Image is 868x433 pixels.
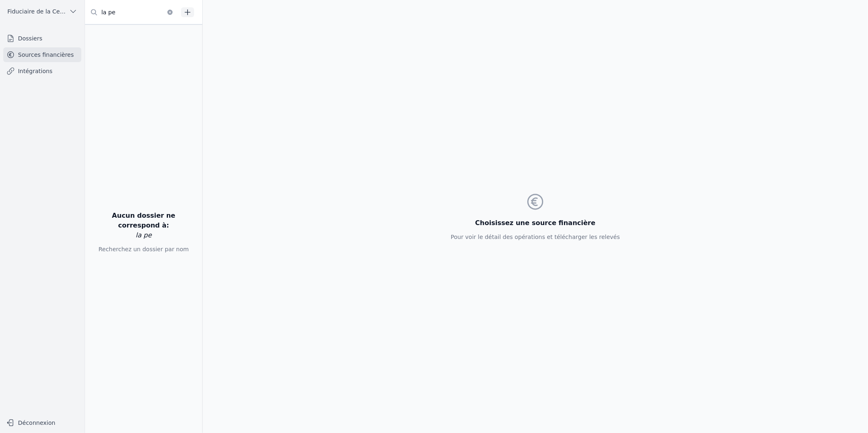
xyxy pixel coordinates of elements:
[3,64,81,78] a: Intégrations
[92,211,196,240] h3: Aucun dossier ne correspond à:
[92,245,196,253] p: Recherchez un dossier par nom
[136,231,152,239] span: la pe
[3,416,81,429] button: Déconnexion
[3,47,81,62] a: Sources financières
[85,5,178,20] input: Filtrer par dossier...
[3,31,81,46] a: Dossiers
[451,233,620,241] p: Pour voir le détail des opérations et télécharger les relevés
[7,7,66,16] span: Fiduciaire de la Cense & Associés
[451,218,620,228] h3: Choisissez une source financière
[3,5,81,18] button: Fiduciaire de la Cense & Associés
